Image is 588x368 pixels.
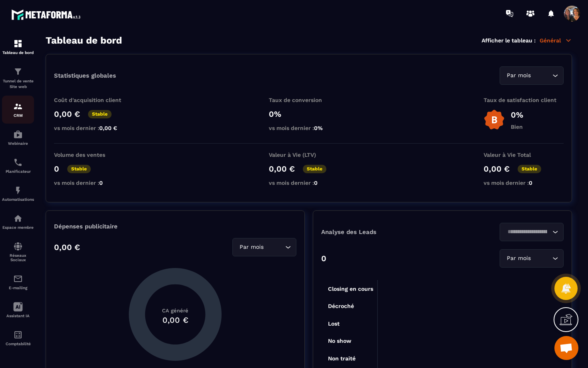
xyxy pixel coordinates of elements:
[54,97,134,103] p: Coût d'acquisition client
[314,180,318,186] span: 0
[511,124,523,130] p: Bien
[314,125,323,131] span: 0%
[54,125,134,131] p: vs mois dernier :
[484,109,505,130] img: b-badge-o.b3b20ee6.svg
[484,152,564,158] p: Valeur à Vie Total
[2,124,34,152] a: automationsautomationsWebinaire
[328,286,373,292] tspan: Closing en cours
[2,152,34,180] a: schedulerschedulerPlanificateur
[54,180,134,186] p: vs mois dernier :
[303,165,326,173] p: Stable
[540,37,572,44] p: Général
[2,50,34,55] p: Tableau de bord
[532,71,550,80] input: Search for option
[500,223,564,241] div: Search for option
[328,320,340,327] tspan: Lost
[13,67,23,76] img: formation
[2,61,34,96] a: formationformationTunnel de vente Site web
[13,102,23,111] img: formation
[484,180,564,186] p: vs mois dernier :
[67,165,91,173] p: Stable
[511,110,523,120] p: 0%
[2,96,34,124] a: formationformationCRM
[2,342,34,346] p: Comptabilité
[269,152,349,158] p: Valeur à Vie (LTV)
[321,228,442,236] p: Analyse des Leads
[269,180,349,186] p: vs mois dernier :
[2,197,34,202] p: Automatisations
[2,141,34,146] p: Webinaire
[484,164,510,174] p: 0,00 €
[2,208,34,236] a: automationsautomationsEspace membre
[2,113,34,118] p: CRM
[54,72,116,79] p: Statistiques globales
[232,238,296,256] div: Search for option
[328,355,356,362] tspan: Non traité
[529,180,532,186] span: 0
[532,254,550,263] input: Search for option
[482,37,536,44] p: Afficher le tableau :
[13,39,23,48] img: formation
[2,268,34,296] a: emailemailE-mailing
[554,336,578,360] div: Ouvrir le chat
[269,109,349,119] p: 0%
[11,7,83,22] img: logo
[54,242,80,252] p: 0,00 €
[500,66,564,85] div: Search for option
[13,158,23,167] img: scheduler
[54,223,296,230] p: Dépenses publicitaire
[269,97,349,103] p: Taux de conversion
[88,110,112,118] p: Stable
[2,225,34,230] p: Espace membre
[505,254,532,263] span: Par mois
[265,243,283,252] input: Search for option
[505,71,532,80] span: Par mois
[2,253,34,262] p: Réseaux Sociaux
[46,35,122,46] h3: Tableau de bord
[2,324,34,352] a: accountantaccountantComptabilité
[13,130,23,139] img: automations
[13,330,23,340] img: accountant
[99,180,103,186] span: 0
[2,180,34,208] a: automationsautomationsAutomatisations
[328,303,354,309] tspan: Décroché
[13,242,23,251] img: social-network
[13,186,23,195] img: automations
[2,296,34,324] a: Assistant IA
[269,164,295,174] p: 0,00 €
[269,125,349,131] p: vs mois dernier :
[54,109,80,119] p: 0,00 €
[2,236,34,268] a: social-networksocial-networkRéseaux Sociaux
[54,164,59,174] p: 0
[2,169,34,174] p: Planificateur
[13,214,23,223] img: automations
[238,243,265,252] span: Par mois
[484,97,564,103] p: Taux de satisfaction client
[328,338,352,344] tspan: No show
[2,78,34,90] p: Tunnel de vente Site web
[505,228,550,236] input: Search for option
[13,274,23,284] img: email
[518,165,541,173] p: Stable
[54,152,134,158] p: Volume des ventes
[321,254,326,263] p: 0
[500,249,564,268] div: Search for option
[2,286,34,290] p: E-mailing
[2,33,34,61] a: formationformationTableau de bord
[2,314,34,318] p: Assistant IA
[99,125,117,131] span: 0,00 €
